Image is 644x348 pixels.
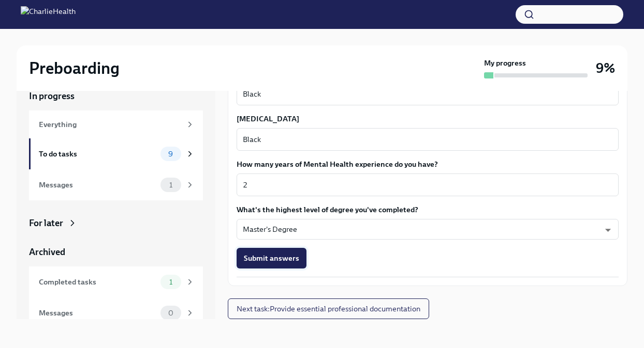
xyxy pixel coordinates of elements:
[29,90,203,102] a: In progress
[237,219,619,240] div: Master's Degree
[29,58,120,78] h2: Preboarding
[228,298,429,319] button: Next task:Provide essential professional documentation
[243,133,612,146] textarea: Black
[29,110,203,138] a: Everything
[39,179,156,191] div: Messages
[244,253,299,263] span: Submit answers
[39,148,156,160] div: To do tasks
[39,276,156,288] div: Completed tasks
[237,248,306,268] button: Submit answers
[29,169,203,200] a: Messages1
[237,114,619,124] label: [MEDICAL_DATA]
[237,304,420,314] span: Next task : Provide essential professional documentation
[162,309,180,317] span: 0
[596,59,615,77] h3: 9%
[29,266,203,297] a: Completed tasks1
[243,179,612,191] textarea: 2
[39,307,156,319] div: Messages
[21,6,76,23] img: CharlieHealth
[29,217,63,229] div: For later
[243,88,612,100] textarea: Black
[163,181,179,189] span: 1
[39,119,181,130] div: Everything
[29,217,203,229] a: For later
[29,246,203,258] a: Archived
[163,278,179,286] span: 1
[29,297,203,328] a: Messages0
[29,138,203,169] a: To do tasks9
[484,58,526,68] strong: My progress
[237,204,619,215] label: What's the highest level of degree you've completed?
[237,159,619,169] label: How many years of Mental Health experience do you have?
[162,150,179,158] span: 9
